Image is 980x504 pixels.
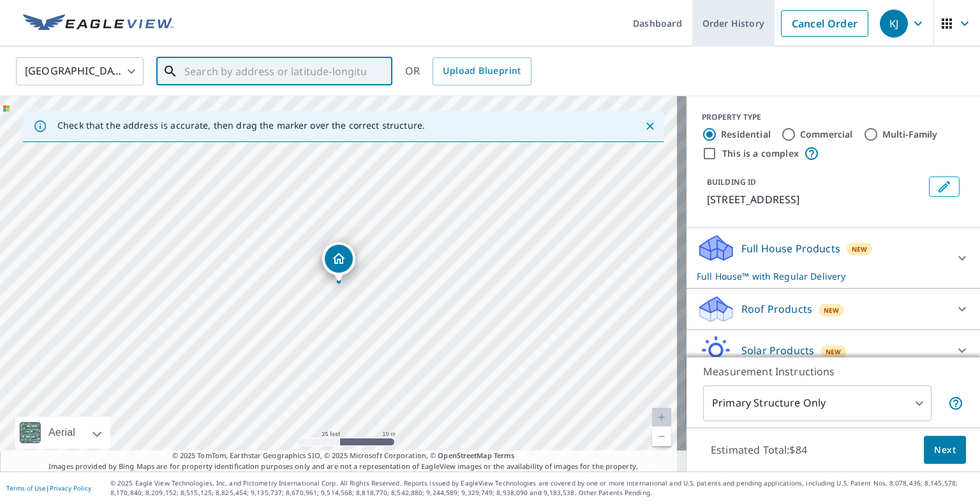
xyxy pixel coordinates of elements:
button: Close [642,118,658,134]
div: Aerial [45,417,79,449]
label: Multi-Family [882,128,938,141]
button: Next [924,436,966,464]
label: This is a complex [722,147,799,160]
div: Solar ProductsNew [697,335,970,366]
div: Roof ProductsNew [697,294,970,324]
p: Full House Products [741,241,840,256]
span: Upload Blueprint [443,63,521,79]
p: Estimated Total: $84 [701,436,817,464]
span: New [824,305,840,315]
p: Check that the address is accurate, then drag the marker over the correct structure. [57,120,425,131]
a: Terms of Use [6,484,46,493]
div: Aerial [15,417,110,449]
span: © 2025 TomTom, Earthstar Geographics SIO, © 2025 Microsoft Corporation, © [172,450,515,461]
div: Primary Structure Only [703,385,932,421]
p: Roof Products [741,301,812,317]
a: Cancel Order [781,10,868,37]
p: | [6,484,91,492]
p: [STREET_ADDRESS] [707,192,924,207]
div: Dropped pin, building 1, Residential property, 9610 Taylorsville Rd Louisville, KY 40299 [322,242,355,282]
a: Current Level 20, Zoom In Disabled [652,408,671,427]
div: PROPERTY TYPE [702,112,965,123]
div: Full House ProductsNewFull House™ with Regular Delivery [697,233,970,283]
a: Privacy Policy [50,484,91,493]
span: Next [934,442,956,458]
span: New [826,347,842,357]
div: OR [405,57,531,85]
p: BUILDING ID [707,176,756,187]
a: Current Level 20, Zoom Out [652,427,671,446]
label: Commercial [800,128,853,141]
p: Full House™ with Regular Delivery [697,270,947,283]
input: Search by address or latitude-longitude [184,54,366,89]
p: Solar Products [741,343,814,358]
label: Residential [721,128,771,141]
button: Edit building 1 [929,176,960,197]
div: KJ [880,10,908,38]
span: New [852,244,868,254]
img: EV Logo [23,14,174,33]
a: Upload Blueprint [433,57,531,85]
a: OpenStreetMap [438,450,491,460]
div: [GEOGRAPHIC_DATA] [16,54,144,89]
span: Your report will include only the primary structure on the property. For example, a detached gara... [948,396,963,411]
a: Terms [494,450,515,460]
p: Measurement Instructions [703,364,963,379]
p: © 2025 Eagle View Technologies, Inc. and Pictometry International Corp. All Rights Reserved. Repo... [110,479,974,498]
